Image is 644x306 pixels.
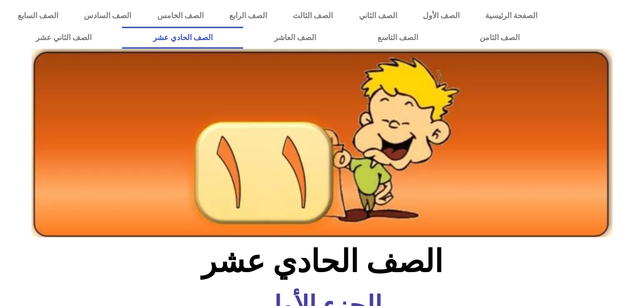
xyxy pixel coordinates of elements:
a: الصفحة الرئيسية [472,5,550,27]
a: الصف الثامن [449,27,550,49]
a: الصف التاسع [347,27,449,49]
a: الصف السادس [71,5,144,27]
a: الصف الثاني [346,5,410,27]
a: الصف الثالث [280,5,346,27]
a: الصف الخامس [144,5,216,27]
h2: الصف الحادي عشر [164,243,480,280]
a: الصف الأول [410,5,472,27]
a: الصف الرابع [216,5,280,27]
a: الصف الثاني عشر [5,27,122,49]
a: الصف العاشر [243,27,347,49]
a: الصف الحادي عشر [122,27,243,49]
a: الصف السابع [5,5,71,27]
